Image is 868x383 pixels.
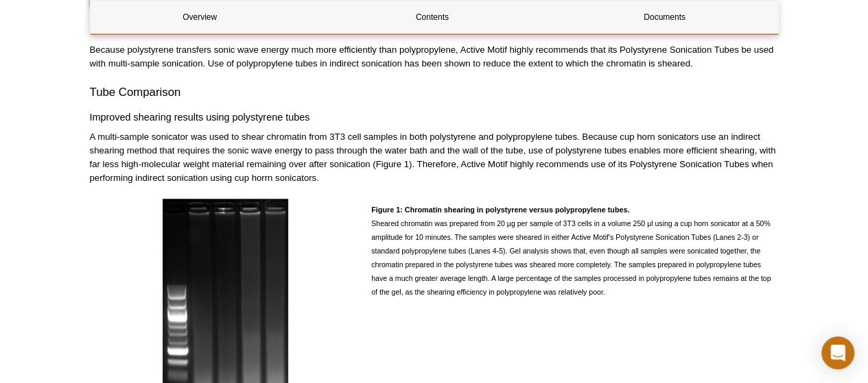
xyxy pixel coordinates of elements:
h4: Improved shearing results using polystyrene tubes [90,111,779,123]
a: Documents [555,1,774,34]
div: Open Intercom Messenger [821,336,854,369]
p: A multi-sample sonicator was used to shear chromatin from 3T3 cell samples in both polystyrene an... [90,130,779,185]
a: Overview [91,1,309,34]
span: Sheared chromatin was prepared from 20 µg per sample of 3T3 cells in a volume 250 µl using a cup ... [371,219,771,296]
p: Because polystyrene transfers sonic wave energy much more efficiently than polypropylene, Active ... [90,43,779,71]
h5: Figure 1: Chromatin shearing in polystyrene versus polypropylene tubes. [371,199,778,217]
h3: Tube Comparison [90,84,779,101]
a: Contents [322,1,541,34]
